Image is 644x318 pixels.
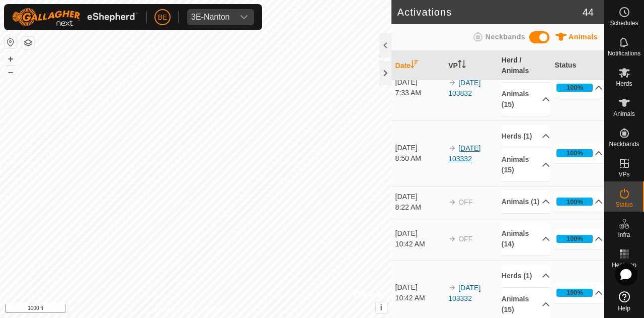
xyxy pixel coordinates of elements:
div: 100% [567,288,583,297]
a: [DATE] 103332 [448,144,480,163]
p-accordion-header: 100% [554,229,603,249]
img: arrow [448,198,456,206]
button: i [376,302,387,313]
div: [DATE] [395,143,444,153]
div: 100% [567,234,583,243]
p-accordion-header: Herds (1) [502,125,550,148]
span: Status [615,202,632,208]
div: 100% [567,83,583,92]
button: – [5,66,17,78]
a: [DATE] 103832 [448,79,480,97]
span: Neckbands [609,141,639,147]
div: [DATE] [395,77,444,88]
a: Contact Us [205,305,235,314]
span: VPs [618,171,629,177]
span: Infra [618,232,630,238]
th: VP [444,51,498,81]
span: i [380,303,382,312]
p-accordion-header: Animals (15) [502,148,550,181]
span: OFF [458,235,472,243]
p-accordion-header: 100% [554,192,603,212]
h2: Activations [397,6,583,18]
th: Status [550,51,604,81]
button: + [5,53,17,65]
div: 7:33 AM [395,88,444,98]
p-accordion-header: Animals (1) [502,190,550,213]
div: dropdown trigger [234,9,254,25]
img: arrow [448,79,456,87]
span: Animals [569,33,598,41]
span: Heatmap [612,262,636,268]
p-accordion-header: Herds (1) [502,265,550,287]
button: Reset Map [5,36,17,48]
span: Animals [613,111,635,117]
div: [DATE] [395,192,444,202]
div: 100% [556,149,593,157]
div: [DATE] [395,228,444,239]
div: 100% [567,197,583,207]
p-accordion-header: Animals (14) [502,222,550,256]
div: 10:42 AM [395,293,444,303]
div: 100% [556,198,593,206]
th: Herd / Animals [498,51,551,81]
p-accordion-header: 100% [554,78,603,98]
div: 100% [556,84,593,92]
div: 100% [567,148,583,158]
img: arrow [448,284,456,292]
span: Neckbands [486,33,525,41]
div: 100% [556,289,593,297]
span: BE [158,12,168,23]
div: 3E-Nanton [191,13,230,21]
img: arrow [448,144,456,152]
p-accordion-header: Animals (15) [502,83,550,116]
a: Help [604,287,644,315]
span: Schedules [610,20,638,26]
a: Privacy Policy [156,305,194,314]
span: Notifications [608,50,640,56]
button: Map Layers [22,37,34,49]
span: Herds [616,81,632,87]
div: [DATE] [395,282,444,293]
img: arrow [448,235,456,243]
p-accordion-header: 100% [554,143,603,163]
div: 8:22 AM [395,202,444,213]
p-sorticon: Activate to sort [411,61,419,70]
span: 44 [583,5,594,20]
div: 10:42 AM [395,239,444,249]
a: [DATE] 103332 [448,284,480,302]
span: OFF [458,198,472,206]
img: Gallagher Logo [12,8,138,26]
div: 8:50 AM [395,153,444,164]
span: Help [618,305,630,311]
p-accordion-header: 100% [554,283,603,303]
th: Date [391,51,445,81]
div: 100% [556,235,593,243]
p-sorticon: Activate to sort [458,61,466,70]
span: 3E-Nanton [187,9,234,25]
